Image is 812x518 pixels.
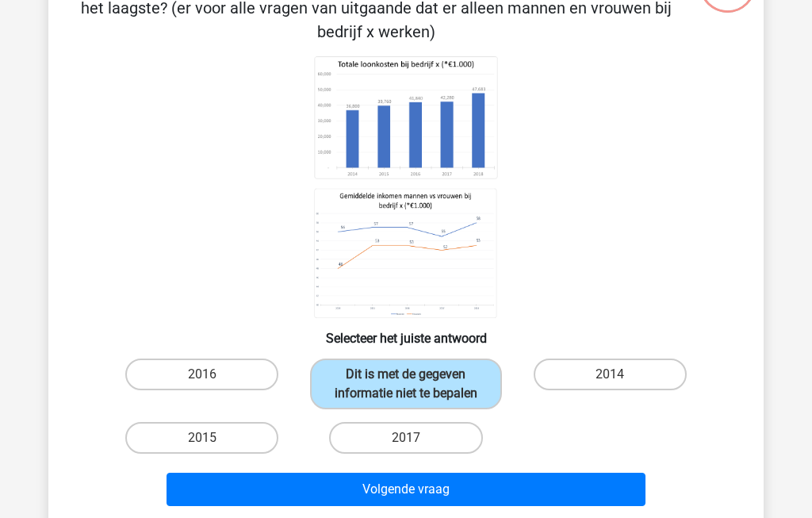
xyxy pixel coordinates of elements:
[534,359,687,390] label: 2014
[74,318,738,346] h6: Selecteer het juiste antwoord
[329,422,482,454] label: 2017
[310,359,501,409] label: Dit is met de gegeven informatie niet te bepalen
[167,473,646,506] button: Volgende vraag
[125,359,278,390] label: 2016
[125,422,278,454] label: 2015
